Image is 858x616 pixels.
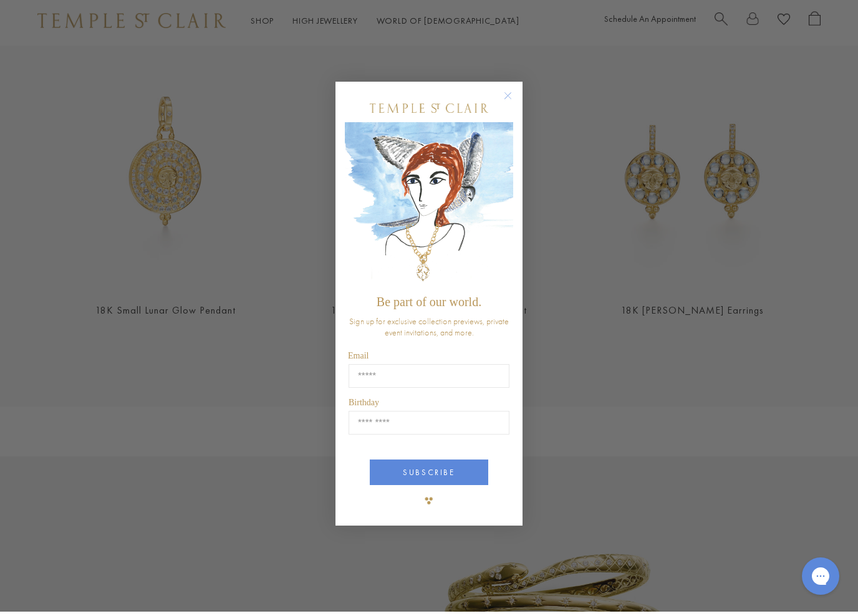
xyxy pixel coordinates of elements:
[349,368,509,392] input: Email
[370,108,488,117] img: Temple St. Clair
[348,355,369,365] span: Email
[417,493,441,517] img: TSC
[370,464,488,489] button: SUBSCRIBE
[349,320,509,342] span: Sign up for exclusive collection previews, private event invitations, and more.
[506,99,522,114] button: Close dialog
[345,127,513,293] img: c4a9eb12-d91a-4d4a-8ee0-386386f4f338.jpeg
[796,557,846,604] iframe: Gorgias live chat messenger
[349,402,379,411] span: Birthday
[377,299,481,313] span: Be part of our world.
